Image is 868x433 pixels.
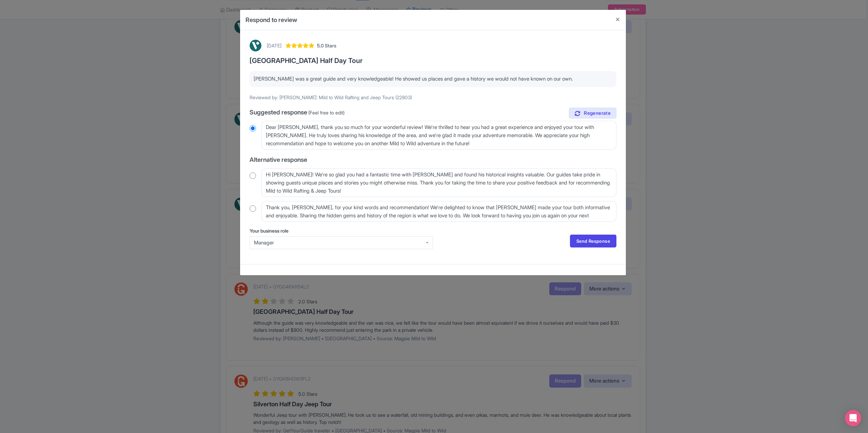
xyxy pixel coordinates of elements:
textarea: Dear [PERSON_NAME], thank you so much for your wonderful review! We're thrilled to hear you had a... [261,121,616,150]
img: Viator Logo [250,40,261,51]
a: Send Response [570,235,616,247]
h4: Respond to review [245,15,297,24]
a: Regenerate [569,108,616,119]
span: Regenerate [584,110,611,116]
button: Close [610,10,626,29]
div: Manager [254,240,429,246]
textarea: Thank you, [PERSON_NAME], for your kind words and recommendation! We're delighted to know that [P... [261,201,616,222]
span: Suggested response [250,109,307,116]
span: Alternative response [250,156,307,163]
h3: [GEOGRAPHIC_DATA] Half Day Tour [250,57,616,64]
div: Open Intercom Messenger [845,410,861,426]
textarea: Hi [PERSON_NAME]! We're so glad you had a fantastic time with [PERSON_NAME] and found his histori... [261,168,616,197]
span: 5.0 Stars [317,42,336,49]
p: Reviewed by: [PERSON_NAME]: Mild to Wild Rafting and Jeep Tours (22803) [250,94,616,101]
p: [PERSON_NAME] was a great guide and very knowledgeable! He showed us places and gave a history we... [254,75,612,83]
div: [DATE] [267,42,281,49]
span: (Feel free to edit) [308,110,344,115]
span: Your business role [250,228,289,234]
